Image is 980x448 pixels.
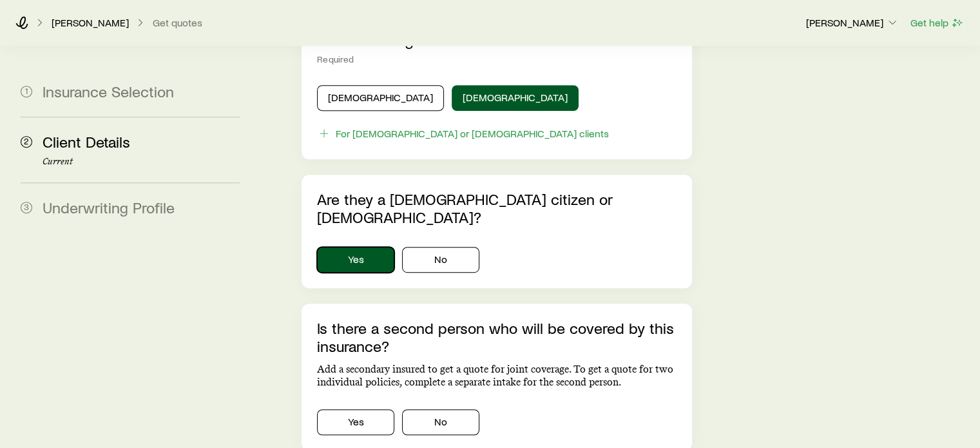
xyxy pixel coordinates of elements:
[336,127,609,140] div: For [DEMOGRAPHIC_DATA] or [DEMOGRAPHIC_DATA] clients
[805,15,899,31] button: [PERSON_NAME]
[21,136,32,148] span: 2
[910,15,965,30] button: Get help
[21,202,32,213] span: 3
[43,157,240,167] p: Current
[152,17,203,29] button: Get quotes
[317,409,394,435] button: Yes
[317,363,676,389] p: Add a secondary insured to get a quote for joint coverage. To get a quote for two individual poli...
[402,409,479,435] button: No
[317,126,610,141] button: For [DEMOGRAPHIC_DATA] or [DEMOGRAPHIC_DATA] clients
[52,16,129,29] p: [PERSON_NAME]
[402,247,479,273] button: No
[317,54,676,64] div: Required
[43,132,130,151] span: Client Details
[317,247,394,273] button: Yes
[317,319,676,355] p: Is there a second person who will be covered by this insurance?
[317,85,444,111] button: [DEMOGRAPHIC_DATA]
[806,16,899,29] p: [PERSON_NAME]
[43,82,174,101] span: Insurance Selection
[452,85,579,111] button: [DEMOGRAPHIC_DATA]
[317,190,676,226] p: Are they a [DEMOGRAPHIC_DATA] citizen or [DEMOGRAPHIC_DATA]?
[21,86,32,97] span: 1
[43,198,175,217] span: Underwriting Profile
